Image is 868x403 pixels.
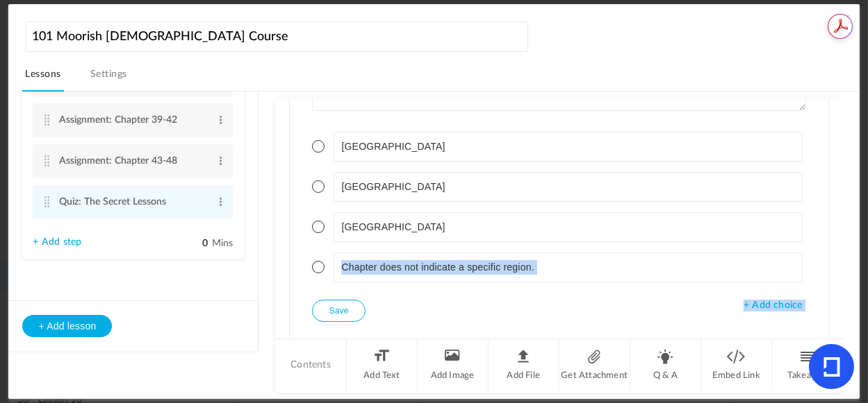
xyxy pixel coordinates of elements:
[33,237,81,248] a: + Add step
[744,300,802,311] span: + Add choice
[334,132,803,162] input: Answer choice
[701,339,772,391] li: Embed Link
[772,339,843,391] li: Takeaway
[88,65,130,92] a: Settings
[174,237,208,250] input: Mins
[418,339,489,391] li: Add Image
[312,300,365,322] button: Save
[212,239,234,248] span: Mins
[559,339,630,391] li: Get Attachment
[630,339,701,391] li: Q & A
[275,339,346,391] li: Contents
[347,339,418,391] li: Add Text
[334,172,803,202] input: Answer choice
[334,252,803,282] input: Answer choice
[334,212,803,242] input: Answer choice
[22,315,112,337] button: + Add lesson
[489,339,559,391] li: Add File
[22,65,63,92] a: Lessons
